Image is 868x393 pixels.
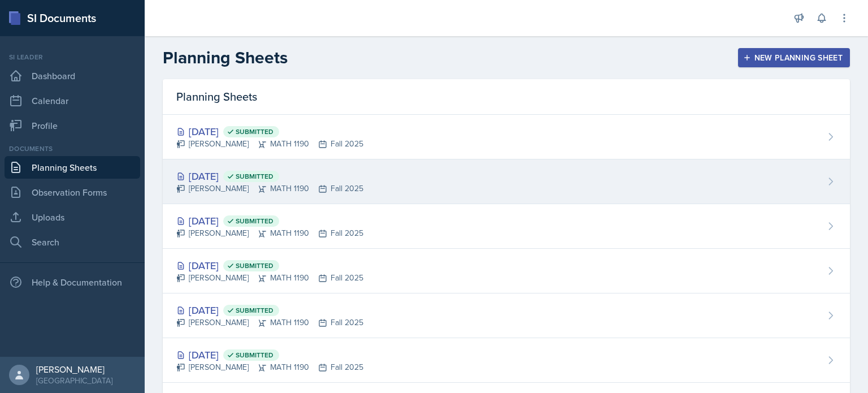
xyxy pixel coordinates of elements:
div: [DATE] [176,213,363,228]
div: [PERSON_NAME] MATH 1190 Fall 2025 [176,138,363,150]
a: Calendar [5,89,140,112]
span: Submitted [236,261,274,270]
div: Help & Documentation [5,271,140,293]
div: [PERSON_NAME] MATH 1190 Fall 2025 [176,361,363,373]
a: [DATE] Submitted [PERSON_NAME]MATH 1190Fall 2025 [163,249,850,293]
a: [DATE] Submitted [PERSON_NAME]MATH 1190Fall 2025 [163,338,850,383]
button: New Planning Sheet [738,48,850,67]
a: Observation Forms [5,181,140,204]
a: [DATE] Submitted [PERSON_NAME]MATH 1190Fall 2025 [163,159,850,204]
div: [DATE] [176,347,363,362]
div: [DATE] [176,169,363,184]
div: [DATE] [176,124,363,139]
div: [PERSON_NAME] [36,364,112,375]
a: Uploads [5,206,140,228]
span: Submitted [236,351,274,360]
a: Dashboard [5,64,140,87]
div: [PERSON_NAME] MATH 1190 Fall 2025 [176,227,363,239]
h2: Planning Sheets [163,47,288,68]
div: Planning Sheets [163,79,850,115]
a: [DATE] Submitted [PERSON_NAME]MATH 1190Fall 2025 [163,293,850,338]
a: Planning Sheets [5,156,140,179]
span: Submitted [236,306,274,315]
a: [DATE] Submitted [PERSON_NAME]MATH 1190Fall 2025 [163,115,850,159]
span: Submitted [236,217,274,226]
div: [PERSON_NAME] MATH 1190 Fall 2025 [176,183,363,195]
div: [DATE] [176,303,363,318]
div: Si leader [5,52,140,62]
div: New Planning Sheet [745,53,843,62]
span: Submitted [236,172,274,181]
div: [GEOGRAPHIC_DATA] [36,375,112,386]
span: Submitted [236,127,274,136]
div: [DATE] [176,258,363,273]
a: [DATE] Submitted [PERSON_NAME]MATH 1190Fall 2025 [163,204,850,249]
a: Profile [5,114,140,137]
div: Documents [5,144,140,154]
a: Search [5,231,140,253]
div: [PERSON_NAME] MATH 1190 Fall 2025 [176,317,363,329]
div: [PERSON_NAME] MATH 1190 Fall 2025 [176,272,363,284]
